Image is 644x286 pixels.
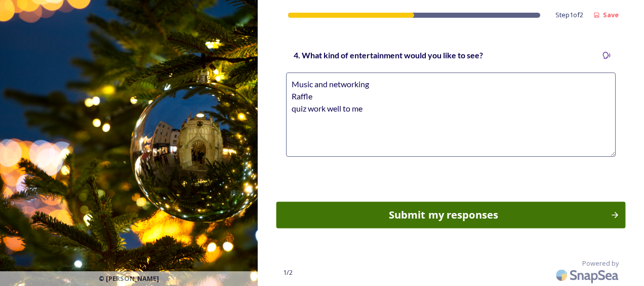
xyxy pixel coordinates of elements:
[582,259,619,268] span: Powered by
[294,50,483,60] strong: 4. What kind of entertainment would you like to see?
[283,268,293,277] span: 1 / 2
[555,10,583,20] span: Step 1 of 2
[603,10,619,19] strong: Save
[286,73,616,157] textarea: Music and networking Raffle quiz work well to me
[281,207,605,223] div: Submit my responses
[276,202,625,229] button: Continue
[99,274,159,283] span: © [PERSON_NAME]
